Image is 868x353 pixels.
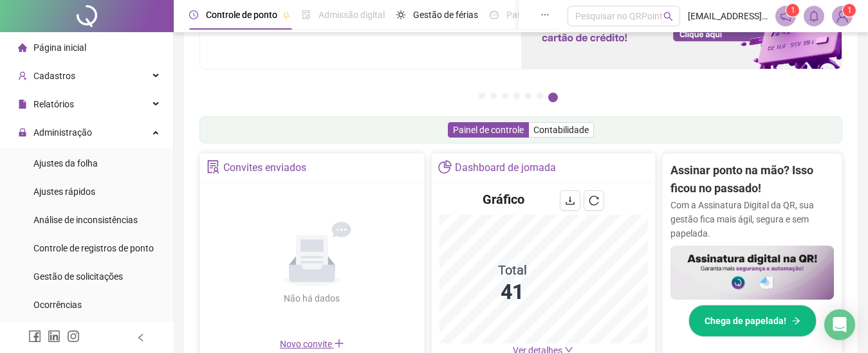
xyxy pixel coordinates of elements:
[33,271,123,282] span: Gestão de solicitações
[189,10,198,19] span: clock-circle
[33,127,92,138] span: Administração
[207,160,220,174] span: solution
[33,71,75,81] span: Cadastros
[688,305,817,337] button: Chega de papelada!
[33,243,154,253] span: Controle de registros de ponto
[670,246,834,300] img: banner%2F02c71560-61a6-44d4-94b9-c8ab97240462.png
[282,12,290,19] span: pushpin
[843,4,856,17] sup: Atualize o seu contato no menu Meus Dados
[28,330,41,343] span: facebook
[18,71,27,80] span: user-add
[705,314,786,328] span: Chega de papelada!
[533,125,589,135] span: Contabilidade
[833,6,852,26] img: 69000
[502,93,508,99] button: 3
[791,316,800,325] span: arrow-right
[48,330,60,343] span: linkedin
[490,10,499,19] span: dashboard
[18,100,27,109] span: file
[334,338,344,348] span: plus
[688,9,768,23] span: [EMAIL_ADDRESS][DOMAIN_NAME]
[18,43,27,52] span: home
[136,333,145,342] span: left
[319,10,385,20] span: Admissão digital
[280,339,344,349] span: Novo convite
[525,93,531,99] button: 5
[206,10,277,20] span: Controle de ponto
[483,190,524,208] h4: Gráfico
[540,10,549,19] span: ellipsis
[253,291,371,305] div: Não há dados
[490,93,497,99] button: 2
[18,128,27,137] span: lock
[670,198,834,240] p: Com a Assinatura Digital da QR, sua gestão fica mais ágil, segura e sem papelada.
[548,93,558,102] button: 7
[413,10,478,20] span: Gestão de férias
[663,12,673,21] span: search
[455,157,556,179] div: Dashboard de jornada
[786,4,799,17] sup: 1
[479,93,485,99] button: 1
[791,6,795,15] span: 1
[396,10,405,19] span: sun
[537,93,543,99] button: 6
[33,99,74,109] span: Relatórios
[223,157,306,179] div: Convites enviados
[847,6,852,15] span: 1
[302,10,311,19] span: file-done
[67,330,80,343] span: instagram
[33,42,86,53] span: Página inicial
[780,10,791,22] span: notification
[513,93,520,99] button: 4
[589,195,599,206] span: reload
[565,195,575,206] span: download
[808,10,820,22] span: bell
[33,158,98,168] span: Ajustes da folha
[33,186,95,197] span: Ajustes rápidos
[33,215,138,225] span: Análise de inconsistências
[33,300,82,310] span: Ocorrências
[453,125,524,135] span: Painel de controle
[824,309,855,340] div: Open Intercom Messenger
[506,10,557,20] span: Painel do DP
[670,161,834,198] h2: Assinar ponto na mão? Isso ficou no passado!
[438,160,452,174] span: pie-chart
